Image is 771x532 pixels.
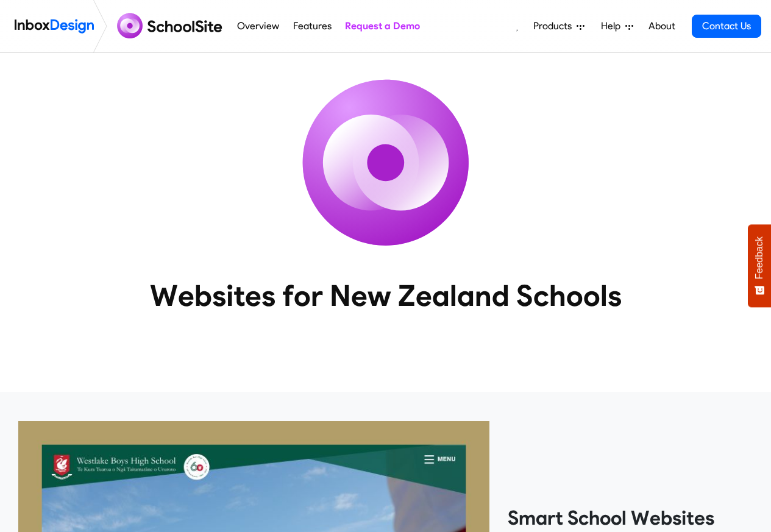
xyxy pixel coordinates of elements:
[234,14,283,38] a: Overview
[112,12,230,41] img: schoolsite logo
[533,19,577,34] span: Products
[290,14,335,38] a: Features
[601,19,625,34] span: Help
[754,236,765,279] span: Feedback
[276,53,496,272] img: icon_schoolsite.svg
[341,14,423,38] a: Request a Demo
[96,277,675,314] heading: Websites for New Zealand Schools
[692,15,761,38] a: Contact Us
[528,14,589,38] a: Products
[596,14,638,38] a: Help
[748,224,771,307] button: Feedback - Show survey
[645,14,678,38] a: About
[508,506,753,530] heading: Smart School Websites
